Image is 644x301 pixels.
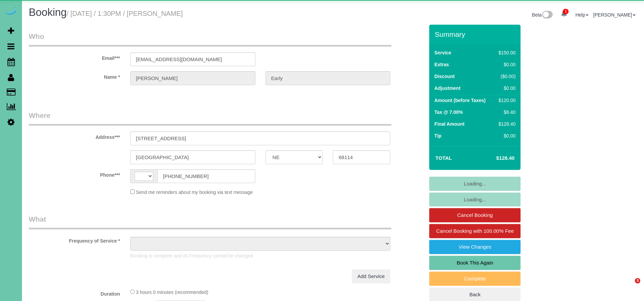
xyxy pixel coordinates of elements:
[136,190,253,195] span: Send me reminders about my booking via text message
[434,73,455,80] label: Discount
[621,278,637,294] iframe: Intercom live chat
[496,73,515,80] div: ($0.00)
[29,214,391,229] legend: What
[434,121,464,127] label: Final Amount
[435,30,517,38] h3: Summary
[496,49,515,56] div: $150.00
[434,132,441,139] label: Tip
[429,240,521,254] a: View Changes
[557,7,571,22] a: 1
[496,85,515,92] div: $0.00
[434,109,463,116] label: Tax @ 7.00%
[29,110,391,126] legend: Where
[476,155,514,161] h4: $128.40
[635,278,640,283] span: 3
[352,269,391,283] a: Add Service
[575,12,589,18] a: Help
[67,10,183,17] small: / [DATE] / 1:30PM / [PERSON_NAME]
[429,224,521,238] a: Cancel Booking with 100.00% Fee
[532,12,553,18] a: Beta
[436,228,514,234] span: Cancel Booking with 100.00% Fee
[496,121,515,127] div: $128.40
[24,71,125,80] label: Name *
[29,6,67,18] span: Booking
[434,85,460,92] label: Adjustment
[136,290,208,295] span: 3 hours 0 minutes (recommended)
[593,12,636,18] a: [PERSON_NAME]
[130,252,391,259] p: Booking is complete and its Frequency cannot be changed
[24,288,125,297] label: Duration
[429,256,521,270] a: Book This Again
[434,97,485,104] label: Amount (before Taxes)
[496,132,515,139] div: $0.00
[496,109,515,116] div: $8.40
[435,155,452,161] strong: Total
[563,9,569,14] span: 1
[4,7,18,16] img: Automaid Logo
[429,208,521,222] a: Cancel Booking
[24,235,125,244] label: Frequency of Service *
[434,49,451,56] label: Service
[496,61,515,68] div: $0.00
[542,11,553,20] img: New interface
[434,61,449,68] label: Extras
[496,97,515,104] div: $120.00
[29,31,391,47] legend: Who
